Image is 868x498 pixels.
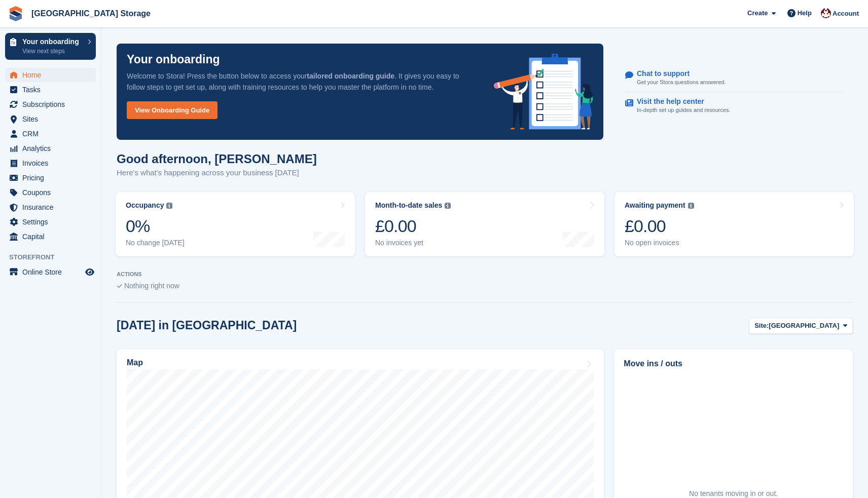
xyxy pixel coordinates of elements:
span: [GEOGRAPHIC_DATA] [769,321,839,331]
p: Chat to support [637,69,717,78]
span: Home [22,68,83,82]
span: Sites [22,112,83,126]
p: Your onboarding [127,54,220,65]
p: Get your Stora questions answered. [637,78,726,87]
span: Create [747,8,768,18]
a: menu [5,97,96,111]
a: menu [5,141,96,156]
strong: tailored onboarding guide [307,72,394,80]
button: Site: [GEOGRAPHIC_DATA] [749,318,853,334]
a: menu [5,215,96,229]
p: Visit the help center [637,97,722,106]
span: Insurance [22,200,83,214]
span: Account [833,9,859,19]
p: Your onboarding [22,38,83,45]
span: Pricing [22,171,83,185]
div: 0% [126,216,185,237]
div: £0.00 [375,216,451,237]
h2: Move ins / outs [624,358,843,370]
a: [GEOGRAPHIC_DATA] Storage [27,5,155,22]
a: menu [5,185,96,200]
a: View Onboarding Guide [127,101,218,119]
span: Analytics [22,141,83,156]
a: menu [5,265,96,279]
a: Preview store [84,266,96,278]
span: Capital [22,229,83,244]
a: Month-to-date sales £0.00 No invoices yet [365,192,604,256]
a: menu [5,156,96,170]
span: Coupons [22,185,83,200]
a: menu [5,200,96,214]
a: Visit the help center In-depth set up guides and resources. [625,92,843,120]
span: Storefront [9,252,101,262]
img: icon-info-grey-7440780725fd019a000dd9b08b2336e03edf1995a4989e88bcd33f0948082b44.svg [688,203,694,209]
img: icon-info-grey-7440780725fd019a000dd9b08b2336e03edf1995a4989e88bcd33f0948082b44.svg [445,203,451,209]
p: Here's what's happening across your business [DATE] [117,167,317,179]
a: menu [5,112,96,126]
img: onboarding-info-6c161a55d2c0e0a8cae90662b2fe09162a5109e8cc188191df67fb4f79e88e88.svg [494,54,593,130]
p: ACTIONS [117,271,853,278]
a: menu [5,171,96,185]
span: Online Store [22,265,83,279]
a: Awaiting payment £0.00 No open invoices [614,192,854,256]
a: Your onboarding View next steps [5,33,96,60]
span: Invoices [22,156,83,170]
a: Chat to support Get your Stora questions answered. [625,64,843,92]
span: Tasks [22,83,83,97]
span: Site: [754,321,769,331]
span: Subscriptions [22,97,83,111]
div: £0.00 [625,216,694,237]
h2: Map [127,358,143,367]
span: Help [798,8,812,18]
img: Andrew Lacey [821,8,831,18]
a: Occupancy 0% No change [DATE] [116,192,355,256]
a: menu [5,127,96,141]
img: stora-icon-8386f47178a22dfd0bd8f6a31ec36ba5ce8667c1dd55bd0f319d3a0aa187defe.svg [8,6,23,21]
h1: Good afternoon, [PERSON_NAME] [117,152,317,166]
p: In-depth set up guides and resources. [637,106,731,114]
img: icon-info-grey-7440780725fd019a000dd9b08b2336e03edf1995a4989e88bcd33f0948082b44.svg [166,203,172,209]
p: View next steps [22,47,83,56]
div: Occupancy [126,201,164,210]
div: No invoices yet [375,239,451,247]
p: Welcome to Stora! Press the button below to access your . It gives you easy to follow steps to ge... [127,70,478,93]
img: blank_slate_check_icon-ba018cac091ee9be17c0a81a6c232d5eb81de652e7a59be601be346b1b6ddf79.svg [117,284,122,288]
div: Month-to-date sales [375,201,442,210]
span: CRM [22,127,83,141]
div: No change [DATE] [126,239,185,247]
span: Nothing right now [124,282,179,290]
a: menu [5,68,96,82]
h2: [DATE] in [GEOGRAPHIC_DATA] [117,319,297,332]
div: Awaiting payment [625,201,685,210]
div: No open invoices [625,239,694,247]
a: menu [5,229,96,244]
a: menu [5,83,96,97]
span: Settings [22,215,83,229]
